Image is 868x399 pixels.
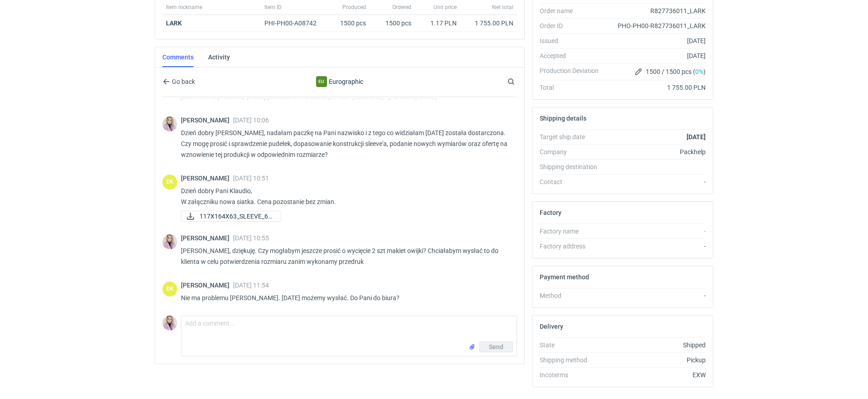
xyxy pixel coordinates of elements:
div: Shipping destination [540,162,606,171]
span: Item ID [264,4,282,11]
div: Production Deviation [540,66,606,77]
div: 1500 pcs [329,15,370,32]
img: Klaudia Wiśniewska [162,316,177,331]
span: 0% [695,68,703,75]
h2: Payment method [540,273,589,281]
span: 117X164X63_SLEEVE_65... [200,211,273,221]
a: Activity [208,47,230,67]
div: - [606,177,706,186]
span: [PERSON_NAME] [181,234,233,242]
div: Total [540,83,606,92]
div: Order name [540,6,606,15]
p: Nie ma problemu [PERSON_NAME]. [DATE] możemy wysłać. Do Pani do biura? [181,292,510,303]
div: 1 755.00 PLN [606,83,706,92]
p: Dzień dobry [PERSON_NAME], nadałam paczkę na Pani nazwisko i z tego co widziałam [DATE] została d... [181,127,510,160]
img: Klaudia Wiśniewska [162,117,177,131]
img: Klaudia Wiśniewska [162,234,177,249]
figcaption: DK [162,282,177,297]
span: [PERSON_NAME] [181,175,233,182]
span: [PERSON_NAME] [181,282,233,289]
span: Unit price [434,4,457,11]
span: [DATE] 11:54 [233,282,269,289]
button: Edit production Deviation [633,66,644,77]
div: 1500 pcs [370,15,415,32]
span: [DATE] 10:51 [233,175,269,182]
div: Dominika Kaczyńska [162,175,177,190]
span: [DATE] 10:55 [233,234,269,242]
div: - [606,291,706,300]
div: Incoterms [540,370,606,380]
div: Order ID [540,21,606,30]
div: Contact [540,177,606,186]
span: Send [489,344,503,350]
div: - [606,242,706,251]
div: [DATE] [606,51,706,60]
div: Packhelp [606,147,706,156]
p: Dzień dobry Pani Klaudio, W załączniku nowa siatka. Cena pozostanie bez zmian. [181,185,510,207]
div: - [606,227,706,236]
span: [DATE] 10:06 [233,117,269,124]
div: Issued [540,36,606,45]
div: Pickup [606,355,706,365]
div: 1 755.00 PLN [464,19,513,28]
input: Search [506,76,535,87]
div: State [540,341,606,350]
a: 117X164X63_SLEEVE_65... [181,211,281,222]
div: EXW [606,370,706,380]
span: [PERSON_NAME] [181,117,233,124]
div: Shipping method [540,355,606,365]
strong: [DATE] [687,133,706,141]
div: Eurographic [265,76,414,87]
span: 1500 / 1500 pcs ( ) [646,67,706,76]
div: Accepted [540,51,606,60]
a: LARK [166,19,182,27]
div: Factory name [540,227,606,236]
div: Factory address [540,242,606,251]
h2: Delivery [540,323,563,330]
h2: Factory [540,209,561,216]
div: Dominika Kaczyńska [162,282,177,297]
button: Go back [162,76,195,87]
div: 1.17 PLN [419,19,457,28]
a: Comments [162,47,194,67]
div: Method [540,291,606,300]
div: Target ship date [540,132,606,141]
div: Shipped [606,341,706,350]
span: Produced [342,4,366,11]
div: [DATE] [606,36,706,45]
div: PHO-PH00-R827736011_LARK [606,21,706,30]
span: Net total [492,4,513,11]
figcaption: DK [162,175,177,190]
figcaption: Eu [316,76,327,87]
span: Item nickname [166,4,202,11]
div: PHI-PH00-A08742 [264,19,325,28]
p: [PERSON_NAME], dziękuję. Czy mogłabym jeszcze prosić o wycięcie 2 szt makiet owijki? Chciałabym w... [181,245,510,267]
div: R827736011_LARK [606,6,706,15]
span: Go back [170,78,195,85]
h2: Shipping details [540,115,586,122]
div: Company [540,147,606,156]
div: 117X164X63_SLEEVE_65780.pdf [181,211,272,222]
div: Eurographic [316,76,327,87]
span: Ordered [392,4,411,11]
button: Send [479,341,513,352]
